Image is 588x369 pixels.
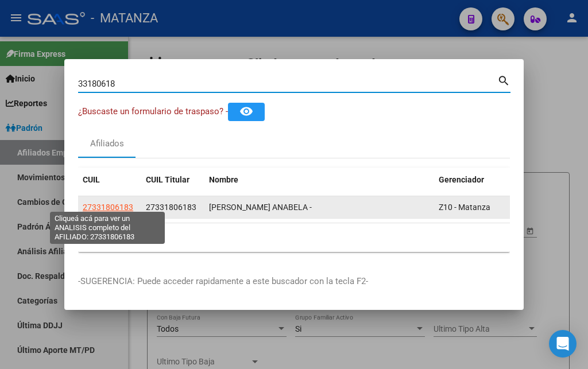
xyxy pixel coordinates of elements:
div: Afiliados [90,137,124,150]
datatable-header-cell: Gerenciador [434,168,514,192]
datatable-header-cell: Nombre [204,168,434,192]
mat-icon: search [497,73,510,87]
span: CUIL [83,175,100,184]
div: 1 total [78,223,510,252]
span: 27331806183 [146,203,196,212]
span: ¿Buscaste un formulario de traspaso? - [78,106,228,116]
p: -SUGERENCIA: Puede acceder rapidamente a este buscador con la tecla F2- [78,275,510,288]
mat-icon: remove_red_eye [239,104,253,118]
span: Gerenciador [439,175,484,184]
span: Z10 - Matanza [439,203,490,212]
div: [PERSON_NAME] ANABELA - [209,201,430,214]
datatable-header-cell: CUIL [78,168,141,192]
span: Nombre [209,175,238,184]
div: Open Intercom Messenger [549,330,577,358]
datatable-header-cell: CUIL Titular [141,168,204,192]
span: CUIL Titular [146,175,189,184]
span: 27331806183 [83,203,133,212]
